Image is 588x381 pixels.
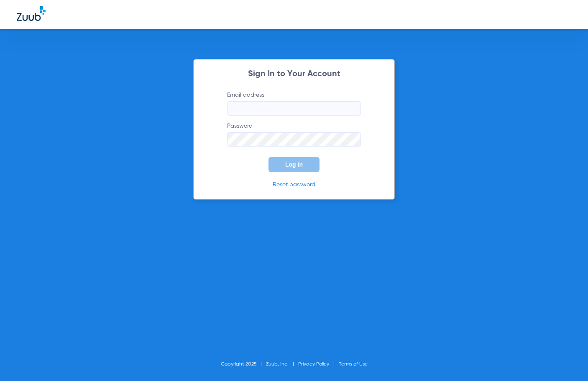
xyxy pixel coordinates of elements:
label: Email address [227,91,361,116]
img: Zuub Logo [17,6,46,21]
a: Privacy Policy [298,362,329,367]
a: Terms of Use [339,362,368,367]
h2: Sign In to Your Account [215,70,373,78]
li: Zuub, Inc. [266,360,298,368]
button: Log In [268,157,320,172]
label: Password [227,122,361,147]
input: Password [227,132,361,147]
input: Email address [227,101,361,116]
li: Copyright 2025 [221,360,266,368]
span: Log In [285,161,303,168]
a: Reset password [273,182,315,188]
